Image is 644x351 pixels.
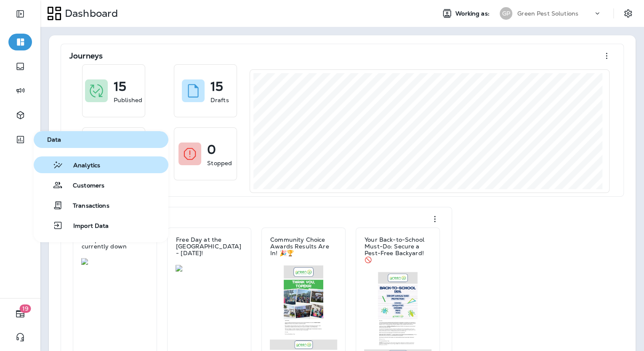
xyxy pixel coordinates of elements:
p: Community Choice Awards Results Are In! 🎉🏆 [270,236,337,256]
p: Stopped [207,159,232,167]
button: Data [34,131,168,148]
button: Customers [34,177,168,193]
p: Free Day at the [GEOGRAPHIC_DATA] - [DATE]! [176,236,242,256]
p: Green Pest Solutions [517,10,578,17]
button: Settings [620,6,636,21]
span: Import Data [63,222,109,230]
span: Customers [63,182,104,190]
img: 4f07d417-69e9-428a-a07c-e2b9264930b1.jpg [81,258,149,265]
p: Our phone lines are currently down [82,236,148,250]
span: Analytics [63,162,100,170]
p: 15 [114,82,126,91]
button: Transactions [34,197,168,214]
button: Expand Sidebar [8,5,32,22]
button: Analytics [34,156,168,173]
p: Your Back-to-School Must-Do: Secure a Pest-Free Backyard! 🚫 [365,236,431,263]
p: Published [114,96,142,104]
span: Transactions [63,202,109,210]
button: Import Data [34,217,168,234]
p: Journeys [69,52,103,60]
span: 19 [20,304,31,313]
span: Working as: [455,10,491,17]
div: GP [500,7,512,20]
p: 0 [207,145,216,154]
p: Drafts [210,96,229,104]
img: ed40e591-a12c-4ee9-9d48-63eeba9820ea.jpg [176,265,243,272]
p: 15 [210,82,223,91]
p: Dashboard [61,7,118,20]
span: Data [37,136,165,143]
